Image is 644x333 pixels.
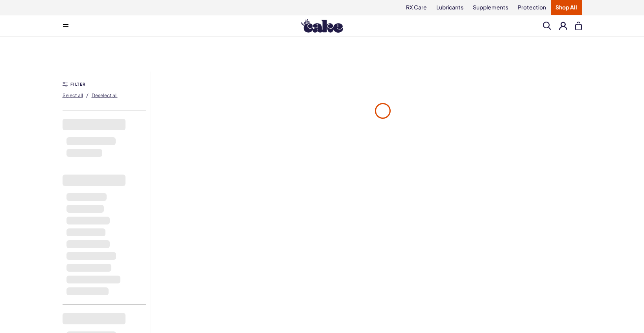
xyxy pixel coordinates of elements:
button: Select all [63,89,83,101]
button: Deselect all [92,89,118,101]
span: / [86,92,89,99]
span: Deselect all [92,92,118,98]
span: Select all [63,92,83,98]
img: Hello Cake [301,19,343,33]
